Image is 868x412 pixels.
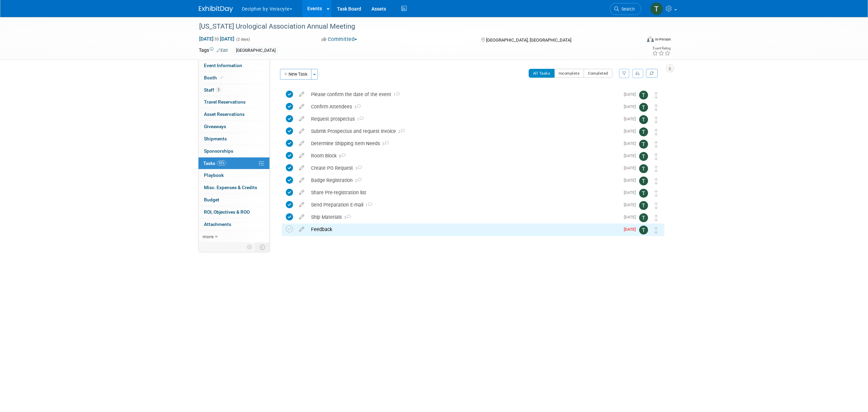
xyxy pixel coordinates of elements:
div: Create PO Request [308,162,620,174]
img: Tony Alvarado [639,201,648,210]
img: Tony Alvarado [639,115,648,124]
a: Shipments [198,133,269,145]
a: edit [296,91,308,97]
span: Asset Reservations [204,111,245,117]
span: Staff [204,87,221,93]
span: [DATE] [624,227,639,232]
div: [US_STATE] Urological Association Annual Meeting [197,20,631,33]
a: edit [296,116,308,122]
a: Giveaways [198,121,269,133]
div: Badge Registration [308,174,620,186]
td: Personalize Event Tab Strip [244,243,256,251]
td: Tags [199,47,228,55]
i: Move task [654,178,658,184]
span: 92% [217,161,226,166]
a: ROI, Objectives & ROO [198,206,269,218]
img: Tony Alvarado [639,103,648,112]
span: [DATE] [624,202,639,207]
span: Booth [204,75,225,80]
span: 2 [353,179,362,183]
a: edit [296,104,308,110]
img: Tony Alvarado [639,127,648,136]
div: Send Preparation E-mail [308,199,620,211]
span: [DATE] [624,166,639,170]
button: Committed [319,36,360,43]
div: Ship Materials [308,211,620,223]
div: [GEOGRAPHIC_DATA] [234,47,278,54]
span: [DATE] [624,141,639,146]
img: Tony Alvarado [639,226,648,234]
span: more [203,234,214,239]
a: more [198,231,269,243]
a: Refresh [646,69,658,78]
span: Budget [204,197,219,202]
img: Tony Alvarado [639,164,648,173]
span: 1 [355,117,364,122]
i: Move task [654,104,658,111]
img: Tony Alvarado [639,152,648,161]
span: 3 [380,142,389,146]
a: edit [296,189,308,196]
span: 8 [337,154,345,158]
a: edit [296,128,308,134]
img: Tony Alvarado [639,140,648,149]
span: 3 [342,215,351,220]
a: Booth [198,72,269,84]
span: Travel Reservations [204,99,246,105]
button: Completed [584,69,613,78]
button: Incomplete [554,69,584,78]
span: ROI, Objectives & ROO [204,209,250,215]
a: edit [296,177,308,183]
span: Attachments [204,222,231,227]
a: Search [610,3,641,15]
span: [DATE] [624,178,639,183]
span: [DATE] [624,129,639,134]
i: Move task [654,190,658,197]
span: 1 [363,203,372,208]
span: [DATE] [624,190,639,195]
span: 3 [352,105,361,109]
i: Move task [654,129,658,135]
div: Room Block [308,150,620,162]
i: Move task [654,227,658,233]
img: ExhibitDay [199,6,233,13]
i: Move task [654,117,658,123]
img: Tony Alvarado [639,189,648,198]
a: edit [296,214,308,220]
div: Submit Prospectus and request invoice [308,125,620,137]
a: edit [296,140,308,147]
span: Tasks [203,161,226,166]
a: Travel Reservations [198,96,269,108]
span: 2 [396,129,405,134]
span: Search [619,6,635,12]
a: edit [296,165,308,171]
button: All Tasks [529,69,555,78]
div: Event Rating [652,47,671,50]
a: edit [296,153,308,159]
div: In-Person [655,37,671,42]
span: [GEOGRAPHIC_DATA], [GEOGRAPHIC_DATA] [486,37,571,43]
span: 1 [391,93,400,97]
div: Please confirm the date of the event [308,89,620,100]
i: Move task [654,166,658,172]
span: Giveaways [204,124,226,129]
a: Edit [217,48,228,53]
a: Asset Reservations [198,108,269,120]
i: Booth reservation complete [220,76,223,79]
td: Toggle Event Tabs [255,243,269,251]
span: [DATE] [624,92,639,97]
i: Move task [654,153,658,160]
button: New Task [280,69,311,80]
img: Format-Inperson.png [647,36,654,42]
i: Move task [654,202,658,209]
a: Playbook [198,169,269,181]
span: Sponsorships [204,148,233,154]
span: [DATE] [624,117,639,121]
a: edit [296,226,308,232]
span: Event Information [204,63,242,68]
div: Event Format [601,35,671,46]
a: Budget [198,194,269,206]
div: Confirm Attendees [308,101,620,112]
div: Share Pre-registration list [308,187,620,198]
img: Tony Alvarado [639,213,648,222]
